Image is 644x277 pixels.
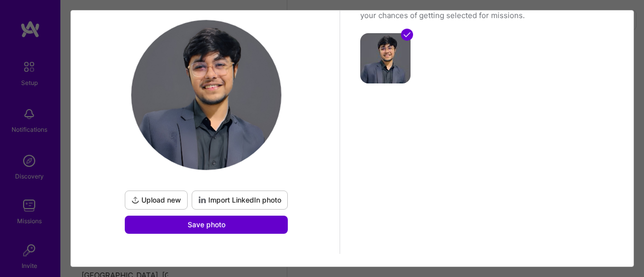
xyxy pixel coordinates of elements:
button: Import LinkedIn photo [192,191,288,210]
i: icon UploadDark [131,196,139,204]
span: Import LinkedIn photo [198,195,281,205]
img: avatar [360,33,411,83]
button: Upload new [125,191,188,210]
img: logo [131,20,281,170]
button: Save photo [125,216,288,234]
span: Save photo [188,220,225,230]
div: logoUpload newImport LinkedIn photoSave photo [123,20,290,234]
span: Upload new [131,195,181,205]
i: icon LinkedInDarkV2 [198,196,206,204]
div: To import a profile photo add your LinkedIn URL to your profile. [192,191,288,210]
